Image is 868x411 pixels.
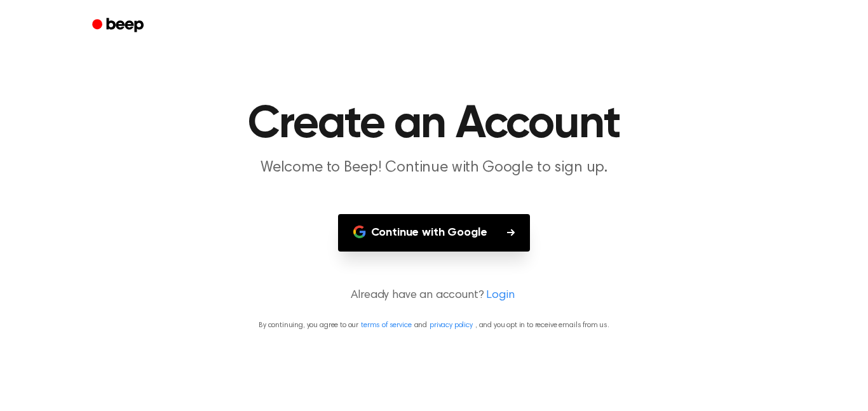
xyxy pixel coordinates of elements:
[190,158,678,179] p: Welcome to Beep! Continue with Google to sign up.
[15,320,853,331] p: By continuing, you agree to our and , and you opt in to receive emails from us.
[338,214,531,252] button: Continue with Google
[109,102,759,147] h1: Create an Account
[486,287,514,304] a: Login
[15,287,853,304] p: Already have an account?
[361,321,411,329] a: terms of service
[430,321,473,329] a: privacy policy
[83,13,155,38] a: Beep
